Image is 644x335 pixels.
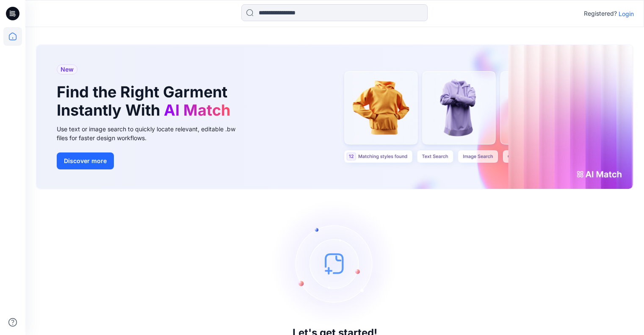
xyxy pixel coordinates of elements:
[164,101,230,119] span: AI Match
[619,9,634,18] p: Login
[271,200,398,327] img: empty-state-image.svg
[61,64,74,75] span: New
[57,152,114,169] button: Discover more
[57,125,247,142] div: Use text or image search to quickly locate relevant, editable .bw files for faster design workflows.
[57,83,235,119] h1: Find the Right Garment Instantly With
[584,8,617,19] p: Registered?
